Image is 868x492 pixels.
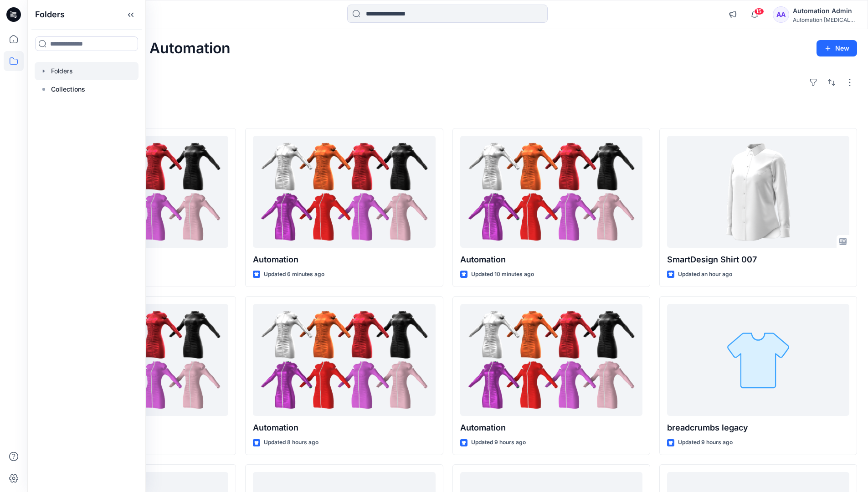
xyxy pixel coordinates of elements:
a: Automation [460,136,642,248]
div: Automation [MEDICAL_DATA]... [793,16,857,23]
div: AA [773,6,789,23]
p: breadcrumbs legacy [667,421,849,434]
p: Updated 10 minutes ago [471,270,534,279]
p: Automation [253,421,435,434]
div: Automation Admin [793,5,857,16]
a: Automation [253,304,435,416]
p: Updated 9 hours ago [471,438,526,447]
p: Updated an hour ago [678,270,732,279]
p: Automation [460,253,642,266]
p: Updated 8 hours ago [264,438,318,447]
a: SmartDesign Shirt 007 [667,136,849,248]
p: Collections [51,84,85,95]
p: Automation [253,253,435,266]
p: Updated 9 hours ago [678,438,733,447]
span: 15 [754,8,764,15]
a: Automation [460,304,642,416]
a: breadcrumbs legacy [667,304,849,416]
p: Updated 6 minutes ago [264,270,324,279]
p: Automation [460,421,642,434]
a: Automation [253,136,435,248]
p: SmartDesign Shirt 007 [667,253,849,266]
button: New [817,40,857,56]
h4: Styles [38,108,857,119]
